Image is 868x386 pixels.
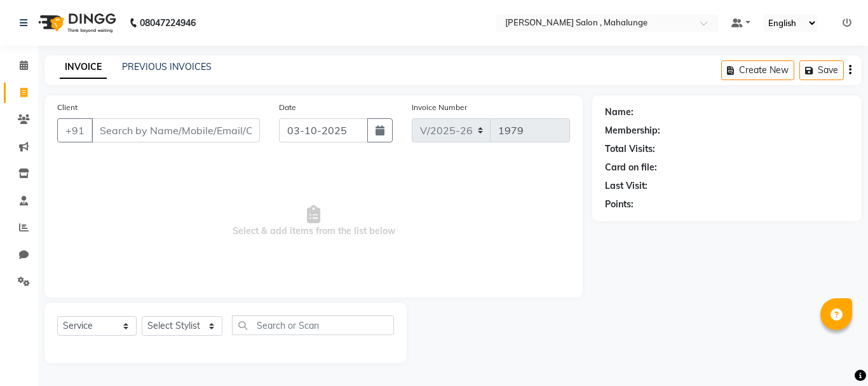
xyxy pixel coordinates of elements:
label: Client [57,102,78,113]
div: Points: [605,198,634,211]
div: Total Visits: [605,142,655,156]
div: Membership: [605,124,660,137]
input: Search by Name/Mobile/Email/Code [92,118,260,142]
div: Last Visit: [605,179,648,193]
div: Card on file: [605,161,657,174]
iframe: chat widget [815,335,855,373]
img: logo [32,5,119,41]
label: Invoice Number [412,102,467,113]
button: Save [799,60,844,80]
label: Date [279,102,296,113]
b: 08047224946 [140,5,196,41]
button: +91 [57,118,93,142]
span: Select & add items from the list below [57,158,570,285]
a: PREVIOUS INVOICES [122,61,212,72]
a: INVOICE [60,56,107,79]
button: Create New [721,60,794,80]
div: Name: [605,106,634,119]
input: Search or Scan [232,315,394,335]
